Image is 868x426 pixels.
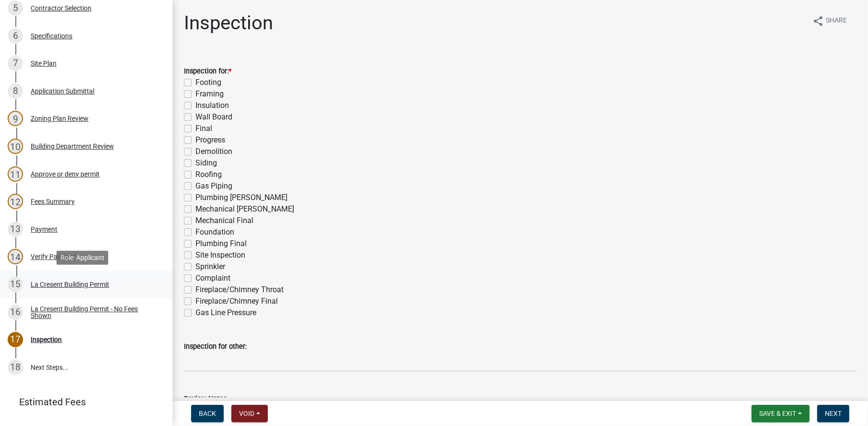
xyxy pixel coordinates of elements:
[8,166,23,182] div: 11
[825,410,842,417] span: Next
[31,143,114,150] div: Building Department Review
[184,396,228,402] label: Review Notes:
[195,296,278,307] label: Fireplace/Chimney Final
[8,139,23,154] div: 10
[57,250,108,264] div: Role: Applicant
[184,12,273,35] h1: Inspection
[31,88,94,95] div: Application Submittal
[8,194,23,209] div: 12
[31,281,109,288] div: La Cresent Building Permit
[195,157,217,169] label: Siding
[195,215,253,226] label: Mechanical Final
[195,249,245,261] label: Site Inspection
[8,0,23,16] div: 5
[199,410,216,417] span: Back
[184,343,247,350] label: Inspection for other:
[195,192,287,203] label: Plumbing [PERSON_NAME]
[195,111,232,123] label: Wall Board
[826,15,847,27] span: Share
[8,56,23,71] div: 7
[31,33,72,39] div: Specifications
[239,410,254,417] span: Void
[195,146,232,157] label: Demolition
[31,253,76,260] div: Verify Payment
[805,12,855,30] button: shareShare
[31,115,89,122] div: Zoning Plan Review
[195,284,284,296] label: Fireplace/Chimney Throat
[191,405,224,422] button: Back
[8,277,23,292] div: 15
[195,261,225,272] label: Sprinkler
[812,15,824,27] i: share
[195,203,294,215] label: Mechanical [PERSON_NAME]
[8,111,23,126] div: 9
[759,410,796,417] span: Save & Exit
[31,60,57,67] div: Site Plan
[195,88,224,100] label: Framing
[8,222,23,237] div: 13
[195,307,256,319] label: Gas Line Pressure
[195,169,222,180] label: Roofing
[195,272,230,284] label: Complaint
[8,83,23,99] div: 8
[31,226,57,233] div: Payment
[195,100,229,111] label: Insulation
[817,405,849,422] button: Next
[31,336,62,343] div: Inspection
[195,134,225,146] label: Progress
[195,123,212,134] label: Final
[31,5,91,12] div: Contractor Selection
[8,305,23,320] div: 16
[31,198,75,205] div: Fees Summary
[8,392,157,412] a: Estimated Fees
[752,405,810,422] button: Save & Exit
[195,238,247,249] label: Plumbing Final
[231,405,268,422] button: Void
[195,226,234,238] label: Foundation
[31,306,157,319] div: La Cresent Building Permit - No Fees Shown
[8,28,23,44] div: 6
[8,360,23,375] div: 18
[8,249,23,264] div: 14
[195,180,232,192] label: Gas Piping
[8,332,23,347] div: 17
[195,77,221,88] label: Footing
[31,171,100,177] div: Approve or deny permit
[184,68,231,75] label: Inspection for:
